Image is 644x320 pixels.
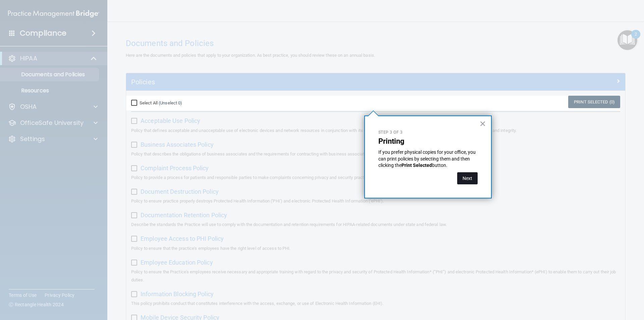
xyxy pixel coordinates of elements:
a: (Unselect 0) [159,100,182,105]
iframe: Drift Widget Chat Controller [528,272,636,299]
a: Print Selected (0) [568,96,620,108]
span: If you prefer physical copies for your office, you can print policies by selecting them and then ... [378,149,477,168]
span: Select All [140,100,158,105]
span: button. [432,163,447,168]
p: Step 3 of 3 [378,130,478,135]
button: Next [457,172,478,184]
button: Close [480,118,486,129]
strong: Printing [378,137,405,145]
strong: Print Selected [401,163,432,168]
